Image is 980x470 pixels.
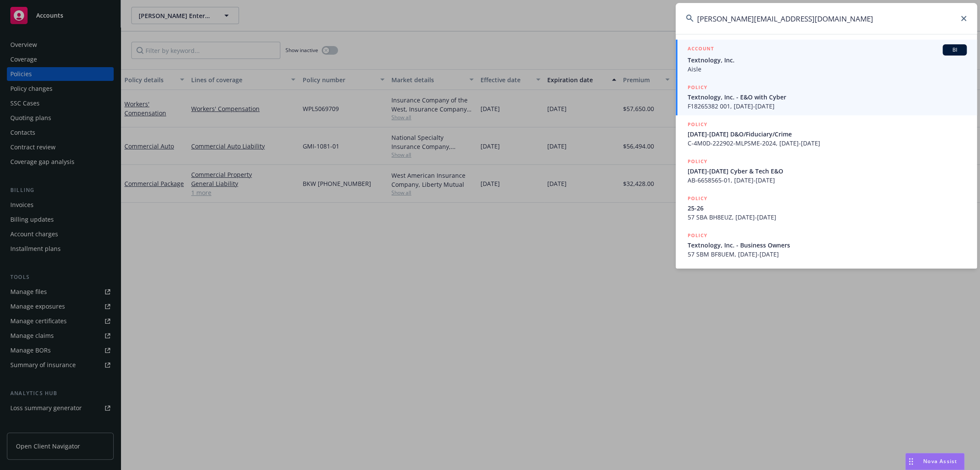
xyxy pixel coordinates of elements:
span: BI [946,46,963,54]
span: 57 SBM BF8UEM, [DATE]-[DATE] [688,250,967,259]
span: [DATE]-[DATE] D&O/Fiduciary/Crime [688,130,967,139]
h5: POLICY [688,194,707,203]
span: [DATE]-[DATE] Cyber & Tech E&O [688,167,967,176]
a: ACCOUNTBITextnology, Inc.Aisle [676,40,977,78]
span: Textnology, Inc. [688,56,967,65]
h5: POLICY [688,231,707,240]
span: F18265382 001, [DATE]-[DATE] [688,102,967,111]
span: C-4M0D-222902-MLPSME-2024, [DATE]-[DATE] [688,139,967,148]
span: 25-26 [688,204,967,213]
h5: POLICY [688,120,707,129]
span: Aisle [688,65,967,74]
span: 57 SBA BH8EUZ, [DATE]-[DATE] [688,213,967,222]
a: POLICY25-2657 SBA BH8EUZ, [DATE]-[DATE] [676,189,977,226]
h5: ACCOUNT [688,44,714,55]
a: POLICY[DATE]-[DATE] Cyber & Tech E&OAB-6658565-01, [DATE]-[DATE] [676,152,977,189]
span: Nova Assist [923,458,957,465]
input: Search... [676,3,977,34]
h5: POLICY [688,157,707,166]
a: POLICYTextnology, Inc. - E&O with CyberF18265382 001, [DATE]-[DATE] [676,78,977,115]
button: Nova Assist [905,453,964,470]
span: Textnology, Inc. - E&O with Cyber [688,93,967,102]
a: POLICYTextnology, Inc. - Business Owners57 SBM BF8UEM, [DATE]-[DATE] [676,226,977,263]
div: Drag to move [906,453,916,470]
span: AB-6658565-01, [DATE]-[DATE] [688,176,967,185]
span: Textnology, Inc. - Business Owners [688,241,967,250]
a: POLICY[DATE]-[DATE] D&O/Fiduciary/CrimeC-4M0D-222902-MLPSME-2024, [DATE]-[DATE] [676,115,977,152]
h5: POLICY [688,83,707,92]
